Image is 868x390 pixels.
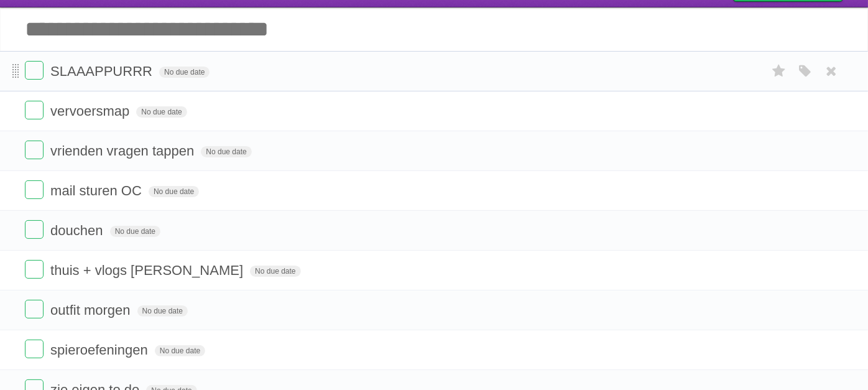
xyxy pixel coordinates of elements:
[136,106,187,118] span: No due date
[50,183,145,198] span: mail sturen OC
[25,220,44,239] label: Done
[201,146,251,157] span: No due date
[50,302,133,318] span: outfit morgen
[25,61,44,80] label: Done
[50,342,151,358] span: spieroefeningen
[137,305,188,317] span: No due date
[25,260,44,279] label: Done
[25,141,44,159] label: Done
[50,223,106,238] span: douchen
[155,345,205,356] span: No due date
[50,262,246,278] span: thuis + vlogs [PERSON_NAME]
[159,67,210,78] span: No due date
[25,101,44,119] label: Done
[250,266,300,277] span: No due date
[50,103,132,119] span: vervoersmap
[25,340,44,358] label: Done
[25,300,44,318] label: Done
[149,186,199,197] span: No due date
[767,61,791,81] label: Star task
[110,226,160,237] span: No due date
[50,143,197,159] span: vrienden vragen tappen
[25,180,44,199] label: Done
[50,63,155,79] span: SLAAAPPURRR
